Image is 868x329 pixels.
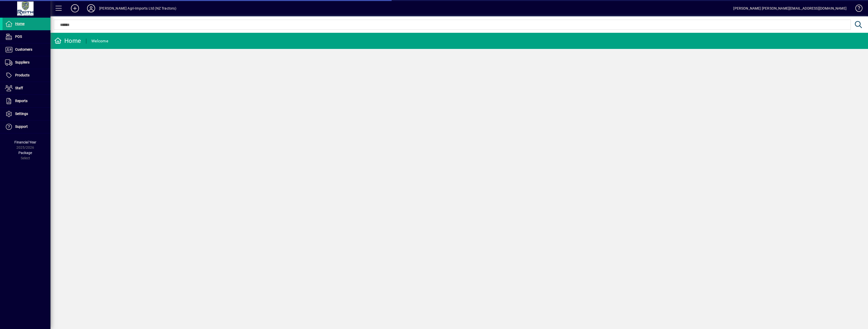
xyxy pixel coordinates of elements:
[15,22,24,26] span: Home
[54,37,81,45] div: Home
[3,108,50,120] a: Settings
[14,140,36,144] span: Financial Year
[733,4,847,12] div: [PERSON_NAME] [PERSON_NAME][EMAIL_ADDRESS][DOMAIN_NAME]
[3,31,50,43] a: POS
[18,151,32,155] span: Package
[15,86,23,90] span: Staff
[15,47,32,51] span: Customers
[15,125,28,129] span: Support
[15,112,28,116] span: Settings
[3,82,50,95] a: Staff
[3,121,50,133] a: Support
[99,4,176,12] div: [PERSON_NAME] Agri-Imports Ltd (NZ Tractors)
[91,37,108,45] div: Welcome
[852,1,862,17] a: Knowledge Base
[15,35,22,39] span: POS
[3,56,50,69] a: Suppliers
[3,69,50,82] a: Products
[83,4,99,13] button: Profile
[15,99,28,103] span: Reports
[3,95,50,107] a: Reports
[15,60,30,64] span: Suppliers
[67,4,83,13] button: Add
[3,43,50,56] a: Customers
[15,73,30,77] span: Products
